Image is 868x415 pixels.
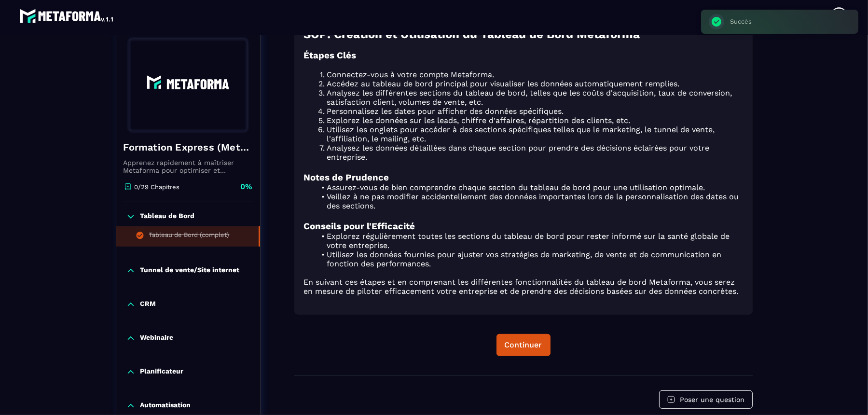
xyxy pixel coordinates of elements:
div: Tableau de Bord (complet) [149,231,230,242]
p: CRM [140,300,156,309]
li: Assurez-vous de bien comprendre chaque section du tableau de bord pour une utilisation optimale. [316,183,743,192]
li: Utilisez les onglets pour accéder à des sections spécifiques telles que le marketing, le tunnel d... [316,125,743,143]
li: Explorez régulièrement toutes les sections du tableau de bord pour rester informé sur la santé gl... [316,232,743,250]
li: Personnalisez les dates pour afficher des données spécifiques. [316,107,743,116]
strong: Étapes Clés [304,50,357,61]
p: En suivant ces étapes et en comprenant les différentes fonctionnalités du tableau de bord Metafor... [304,277,743,296]
li: Connectez-vous à votre compte Metaforma. [316,70,743,79]
img: banner [124,37,253,133]
h4: Formation Express (Metaforma) [124,140,253,154]
li: Veillez à ne pas modifier accidentellement des données importantes lors de la personnalisation de... [316,192,743,210]
p: Webinaire [140,333,174,343]
strong: Notes de Prudence [304,172,389,183]
div: Continuer [505,340,542,350]
li: Utilisez les données fournies pour ajuster vos stratégies de marketing, de vente et de communicat... [316,250,743,268]
img: logo [19,6,115,26]
p: Apprenez rapidement à maîtriser Metaforma pour optimiser et automatiser votre business. 🚀 [124,159,253,174]
p: Planificateur [140,367,184,377]
p: Tableau de Bord [140,212,195,221]
p: Tunnel de vente/Site internet [140,266,240,276]
li: Analysez les différentes sections du tableau de bord, telles que les coûts d'acquisition, taux de... [316,88,743,107]
li: Explorez les données sur les leads, chiffre d'affaires, répartition des clients, etc. [316,116,743,125]
button: Poser une question [659,390,753,409]
li: Analysez les données détaillées dans chaque section pour prendre des décisions éclairées pour vot... [316,143,743,162]
p: 0% [241,181,253,192]
p: 0/29 Chapitres [135,183,180,190]
strong: Conseils pour l'Efficacité [304,221,415,232]
li: Accédez au tableau de bord principal pour visualiser les données automatiquement remplies. [316,79,743,88]
p: Automatisation [140,401,191,411]
button: Continuer [496,334,551,356]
